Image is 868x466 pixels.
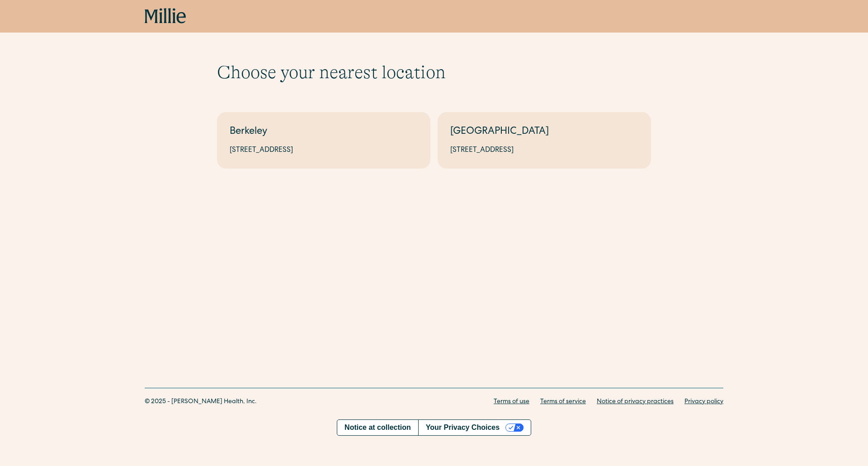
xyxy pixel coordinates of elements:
[337,420,418,435] a: Notice at collection
[540,397,586,407] a: Terms of service
[145,397,257,407] div: © 2025 - [PERSON_NAME] Health, Inc.
[494,397,529,407] a: Terms of use
[418,420,531,435] button: Your Privacy Choices
[450,125,638,140] div: [GEOGRAPHIC_DATA]
[684,397,723,407] a: Privacy policy
[450,145,638,156] div: [STREET_ADDRESS]
[217,112,430,169] a: Berkeley[STREET_ADDRESS]
[217,61,651,83] h1: Choose your nearest location
[597,397,674,407] a: Notice of privacy practices
[230,145,418,156] div: [STREET_ADDRESS]
[438,112,651,169] a: [GEOGRAPHIC_DATA][STREET_ADDRESS]
[230,125,418,140] div: Berkeley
